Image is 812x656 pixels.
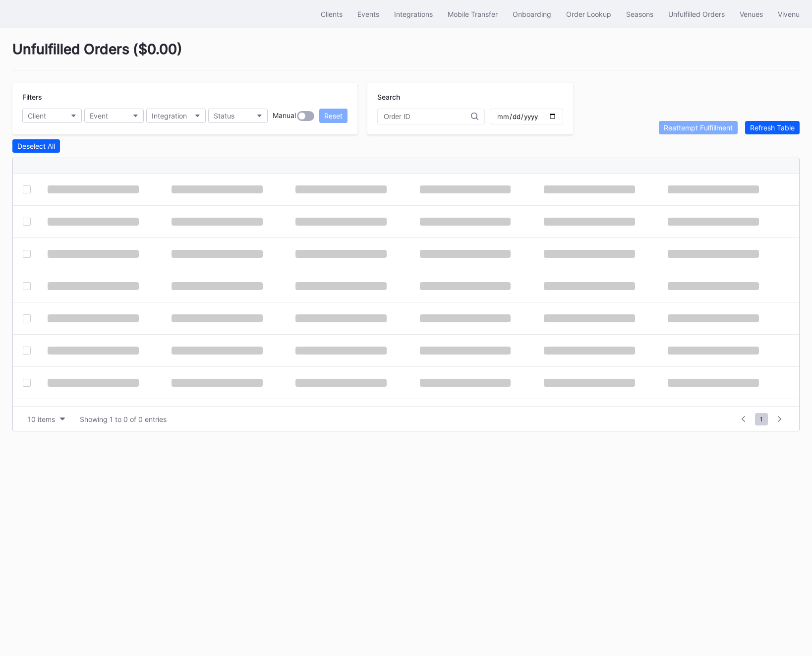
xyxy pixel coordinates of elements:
div: Clients [321,10,343,18]
button: Refresh Table [745,121,800,134]
button: Deselect All [12,139,60,153]
button: Mobile Transfer [440,5,505,23]
button: Events [350,5,387,23]
button: Seasons [619,5,661,23]
div: Manual [273,111,296,121]
div: Showing 1 to 0 of 0 entries [80,415,167,423]
button: Integration [146,109,206,123]
button: Event [84,109,144,123]
button: Unfulfilled Orders [661,5,732,23]
div: Venues [740,10,763,18]
button: Vivenu [770,5,807,23]
div: Event [90,112,108,120]
div: Search [377,93,563,101]
div: Refresh Table [750,123,795,132]
button: Reattempt Fulfillment [659,121,738,134]
div: Unfulfilled Orders ( $0.00 ) [12,41,800,70]
div: Order Lookup [566,10,611,18]
div: Filters [22,93,348,101]
div: Seasons [626,10,653,18]
button: Integrations [387,5,440,23]
div: Vivenu [778,10,800,18]
button: Venues [732,5,770,23]
button: Status [208,109,268,123]
div: Integration [152,112,187,120]
div: Onboarding [513,10,551,18]
div: Reattempt Fulfillment [664,123,733,132]
div: Client [28,112,46,120]
span: 1 [755,413,768,425]
input: Order ID [384,113,471,120]
div: Reset [324,112,343,120]
button: Client [22,109,82,123]
button: Order Lookup [559,5,619,23]
div: Status [214,112,234,120]
button: Onboarding [505,5,559,23]
div: Mobile Transfer [448,10,498,18]
button: Reset [319,109,348,123]
button: 10 items [23,413,70,426]
div: Events [357,10,379,18]
div: Unfulfilled Orders [668,10,725,18]
div: Deselect All [17,142,55,150]
button: Clients [313,5,350,23]
div: 10 items [28,415,55,423]
div: Integrations [394,10,433,18]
